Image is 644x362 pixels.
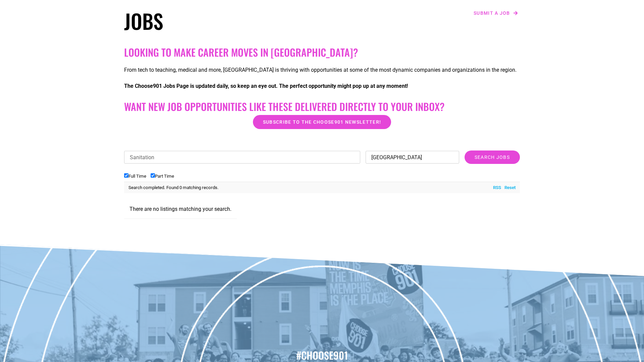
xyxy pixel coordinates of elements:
[151,174,174,179] label: Part Time
[366,151,459,164] input: Location
[124,200,237,219] li: There are no listings matching your search.
[253,115,391,129] a: Subscribe to the Choose901 newsletter!
[124,173,128,178] input: Full Time
[124,83,408,89] strong: The Choose901 Jobs Page is updated daily, so keep an eye out. The perfect opportunity might pop u...
[490,184,501,191] a: RSS
[501,184,516,191] a: Reset
[124,174,146,179] label: Full Time
[465,150,520,164] input: Search Jobs
[472,9,520,17] a: Submit a job
[124,46,520,58] h2: Looking to make career moves in [GEOGRAPHIC_DATA]?
[124,101,520,113] h2: Want New Job Opportunities like these Delivered Directly to your Inbox?
[263,120,381,124] span: Subscribe to the Choose901 newsletter!
[124,66,520,74] p: From tech to teaching, medical and more, [GEOGRAPHIC_DATA] is thriving with opportunities at some...
[124,9,319,33] h1: Jobs
[151,173,155,178] input: Part Time
[124,151,360,164] input: Keywords
[474,11,510,15] span: Submit a job
[128,185,219,190] span: Search completed. Found 0 matching records.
